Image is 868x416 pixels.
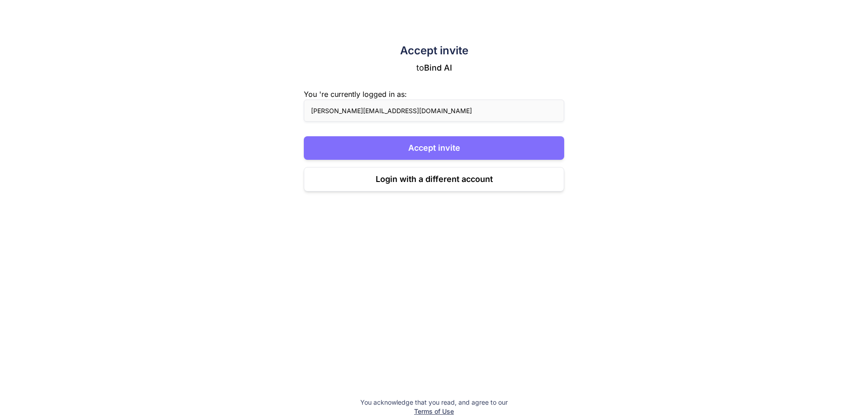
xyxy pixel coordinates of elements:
[424,63,452,72] span: Bind AI
[304,136,564,160] button: Accept invite
[304,62,564,74] p: to
[304,167,564,191] button: Login with a different account
[360,407,508,416] p: Terms of Use
[304,43,564,58] h2: Accept invite
[304,89,564,100] div: You 're currently logged in as:
[360,398,508,407] p: You acknowledge that you read, and agree to our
